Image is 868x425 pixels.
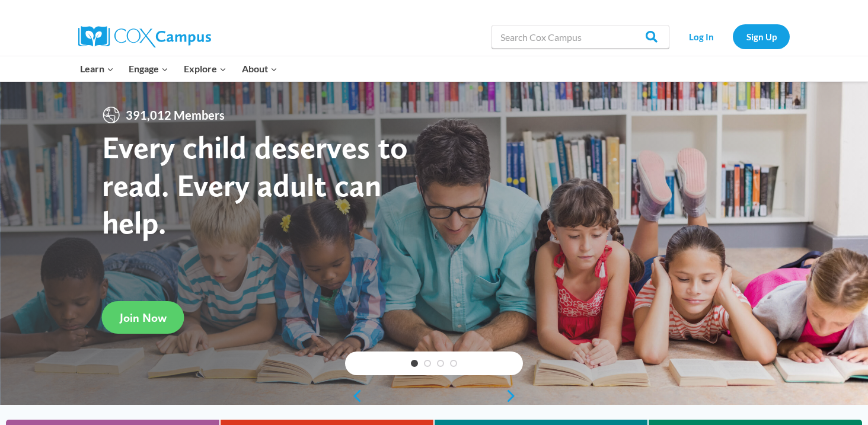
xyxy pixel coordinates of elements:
[675,24,790,49] nav: Secondary Navigation
[184,61,226,76] span: Explore
[242,61,277,76] span: About
[411,360,418,367] a: 1
[80,61,114,76] span: Learn
[505,389,523,403] a: next
[78,26,211,47] img: Cox Campus
[492,25,669,49] input: Search Cox Campus
[121,106,229,124] span: 391,012 Members
[424,360,431,367] a: 2
[437,360,444,367] a: 3
[345,389,363,403] a: previous
[129,61,168,76] span: Engage
[120,311,167,325] span: Join Now
[72,56,285,81] nav: Primary Navigation
[102,128,408,241] strong: Every child deserves to read. Every adult can help.
[102,301,184,334] a: Join Now
[345,384,523,408] div: content slider buttons
[675,24,727,49] a: Log In
[733,24,790,49] a: Sign Up
[450,360,457,367] a: 4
